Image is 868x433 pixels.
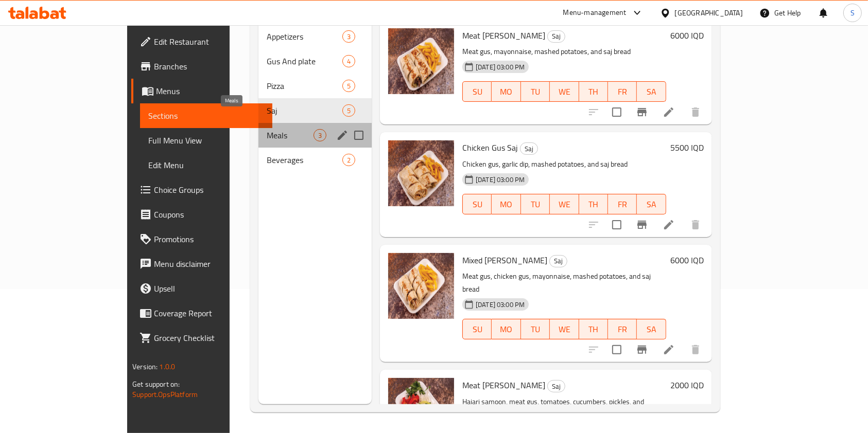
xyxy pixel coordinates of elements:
[462,319,492,339] button: SU
[267,154,342,166] span: Beverages
[663,219,675,231] a: Edit menu item
[563,7,627,19] div: Menu-management
[462,377,545,393] span: Meat [PERSON_NAME]
[521,194,550,214] button: TU
[612,197,633,212] span: FR
[492,81,520,102] button: MO
[154,208,264,221] span: Coupons
[342,154,355,166] div: items
[131,29,272,54] a: Edit Restaurant
[670,253,704,267] h6: 6000 IQD
[131,301,272,326] a: Coverage Report
[131,79,272,103] a: Menus
[670,378,704,392] h6: 2000 IQD
[462,252,547,268] span: Mixed [PERSON_NAME]
[462,81,492,102] button: SU
[675,7,743,19] div: [GEOGRAPHIC_DATA]
[663,344,675,356] a: Edit menu item
[641,84,662,99] span: SA
[554,322,575,337] span: WE
[472,300,529,310] span: [DATE] 03:00 PM
[554,84,575,99] span: WE
[131,326,272,350] a: Grocery Checklist
[583,197,604,212] span: TH
[550,255,567,267] span: Saj
[140,103,272,128] a: Sections
[663,106,675,118] a: Edit menu item
[850,7,855,19] span: S
[525,197,546,212] span: TU
[343,32,355,42] span: 3
[131,54,272,79] a: Branches
[267,55,342,67] span: Gus And plate
[258,148,372,172] div: Beverages2
[467,197,488,212] span: SU
[637,194,666,214] button: SA
[549,255,567,267] div: Saj
[258,20,372,176] nav: Menu sections
[548,381,565,392] span: Saj
[496,84,516,99] span: MO
[267,80,342,92] span: Pizza
[462,45,666,58] p: Meat gus, mayonnaise, mashed potatoes, and saj bread
[131,276,272,301] a: Upsell
[550,194,579,214] button: WE
[630,100,654,124] button: Branch-specific-item
[583,322,604,337] span: TH
[388,28,454,94] img: Meat Gus Saj
[154,258,264,270] span: Menu disclaimer
[579,319,608,339] button: TH
[641,197,662,212] span: SA
[131,251,272,276] a: Menu disclaimer
[496,197,516,212] span: MO
[496,322,516,337] span: MO
[131,202,272,227] a: Coupons
[683,212,708,237] button: delete
[612,84,633,99] span: FR
[462,158,666,171] p: Chicken gus, garlic dip, mashed potatoes, and saj bread
[520,143,537,155] span: Saj
[343,57,355,66] span: 4
[154,307,264,319] span: Coverage Report
[258,74,372,98] div: Pizza5
[314,131,326,140] span: 3
[579,194,608,214] button: TH
[131,177,272,202] a: Choice Groups
[132,360,158,373] span: Version:
[462,28,545,43] span: Meat [PERSON_NAME]
[683,100,708,124] button: delete
[467,322,488,337] span: SU
[520,142,538,155] div: Saj
[462,194,492,214] button: SU
[472,175,529,185] span: [DATE] 03:00 PM
[156,85,264,97] span: Menus
[154,184,264,196] span: Choice Groups
[343,155,355,165] span: 2
[343,106,355,116] span: 5
[140,153,272,177] a: Edit Menu
[140,128,272,153] a: Full Menu View
[462,270,666,296] p: Meat gus, chicken gus, mayonnaise, mashed potatoes, and saj bread
[492,319,520,339] button: MO
[630,337,654,362] button: Branch-specific-item
[612,322,633,337] span: FR
[579,81,608,102] button: TH
[683,337,708,362] button: delete
[154,332,264,344] span: Grocery Checklist
[258,49,372,74] div: Gus And plate4
[148,110,264,122] span: Sections
[606,101,628,123] span: Select to update
[608,194,637,214] button: FR
[148,159,264,171] span: Edit Menu
[547,30,565,43] div: Saj
[608,81,637,102] button: FR
[641,322,662,337] span: SA
[606,339,628,360] span: Select to update
[492,194,520,214] button: MO
[462,140,518,155] span: Chicken Gus Saj
[521,319,550,339] button: TU
[525,84,546,99] span: TU
[342,55,355,67] div: items
[606,214,628,236] span: Select to update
